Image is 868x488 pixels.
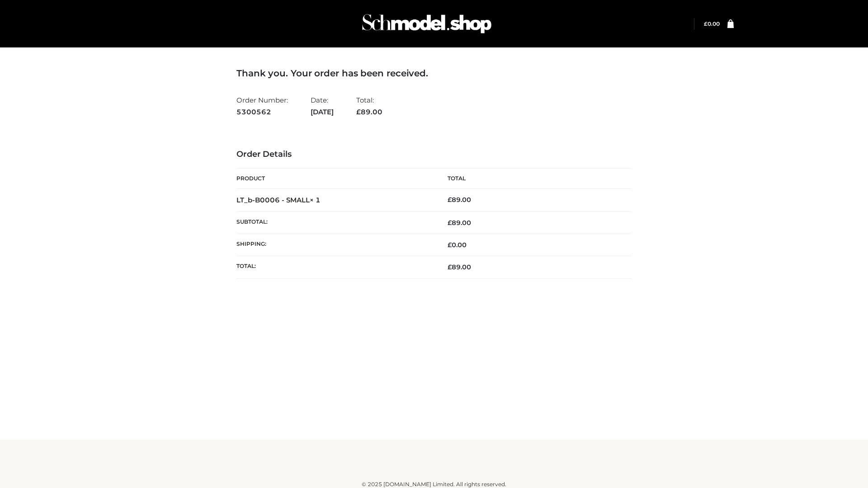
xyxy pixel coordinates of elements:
h3: Thank you. Your order has been received. [236,68,632,79]
strong: 5300562 [236,106,288,118]
th: Subtotal: [236,211,434,234]
li: Date: [311,92,334,120]
span: £ [356,108,361,116]
th: Shipping: [236,234,434,256]
li: Order Number: [236,92,288,120]
strong: × 1 [310,196,321,204]
span: £ [448,219,452,227]
span: £ [704,20,708,27]
th: Product [236,169,434,189]
bdi: 0.00 [448,241,467,249]
strong: [DATE] [311,106,334,118]
img: Schmodel Admin 964 [359,6,495,42]
a: £0.00 [704,20,720,27]
bdi: 0.00 [704,20,720,27]
span: 89.00 [356,108,382,116]
strong: LT_b-B0006 - SMALL [236,196,321,204]
h3: Order Details [236,150,632,160]
span: £ [448,241,452,249]
span: £ [448,263,452,271]
span: £ [448,196,452,204]
li: Total: [356,92,382,120]
span: 89.00 [448,263,471,271]
th: Total [434,169,632,189]
span: 89.00 [448,219,471,227]
bdi: 89.00 [448,196,471,204]
th: Total: [236,256,434,278]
